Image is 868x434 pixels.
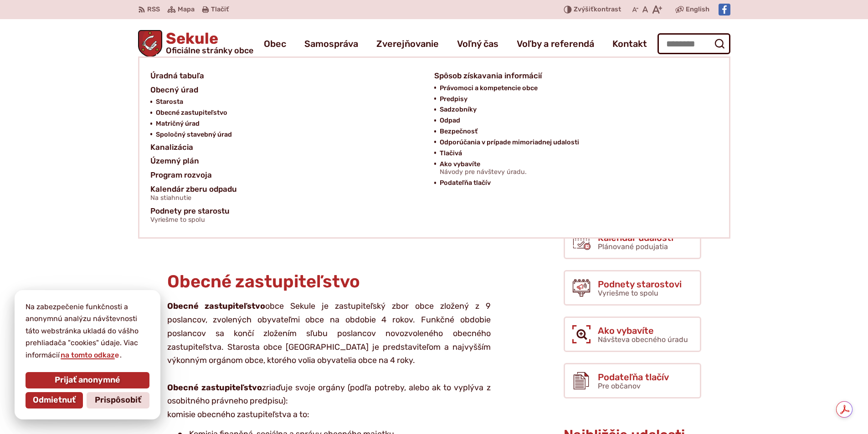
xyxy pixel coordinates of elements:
[376,31,439,56] a: Zverejňovanie
[150,69,423,83] a: Úradná tabuľa
[440,178,707,189] a: Podateľňa tlačív
[598,233,673,243] span: Kalendár udalostí
[440,148,707,159] a: Tlačivá
[457,31,498,56] a: Voľný čas
[156,97,183,107] span: Starosta
[440,168,527,176] span: Návody pre návštevy úradu.
[598,289,658,297] span: Vyriešme to spolu
[150,168,212,182] span: Program rozvoja
[150,182,237,204] span: Kalendár zberu odpadu
[167,271,360,292] span: Obecné zastupiteľstvo
[26,372,149,388] button: Prijať anonymné
[264,31,286,56] a: Obec
[564,224,701,259] a: Kalendár udalostí Plánované podujatia
[304,31,358,56] a: Samospráva
[150,154,423,168] a: Územný plán
[564,317,701,352] a: Ako vybavíte Návšteva obecného úradu
[598,279,682,289] span: Podnety starostovi
[156,118,200,129] span: Matričný úrad
[156,129,232,140] span: Spoločný stavebný úrad
[440,178,491,189] span: Podateľňa tlačív
[162,31,253,55] span: Sekule
[574,6,621,14] span: kontrast
[440,137,579,148] span: Odporúčania v prípade mimoriadnej udalosti
[440,159,707,178] a: Ako vybavíteNávody pre návštevy úradu.
[440,83,538,94] span: Právomoci a kompetencie obce
[167,383,262,393] strong: Obecné zastupiteľstvo
[150,140,193,154] span: Kanalizácia
[95,395,141,405] span: Prispôsobiť
[156,97,423,107] a: Starosta
[598,242,668,251] span: Plánované podujatia
[156,107,423,118] a: Obecné zastupiteľstvo
[434,69,542,83] span: Spôsob získavania informácií
[598,382,641,390] span: Pre občanov
[26,301,149,361] p: Na zabezpečenie funkčnosti a anonymnú analýzu návštevnosti táto webstránka ukladá do vášho prehli...
[156,107,227,118] span: Obecné zastupiteľstvo
[564,270,701,306] a: Podnety starostovi Vyriešme to spolu
[440,148,462,159] span: Tlačivá
[440,104,477,115] span: Sadzobníky
[434,69,707,83] a: Spôsob získavania informácií
[440,159,527,178] span: Ako vybavíte
[150,140,423,154] a: Kanalizácia
[564,363,701,398] a: Podateľňa tlačív Pre občanov
[26,392,83,408] button: Odmietnuť
[87,392,149,408] button: Prispôsobiť
[150,194,237,202] span: Na stiahnutie
[138,30,254,57] a: Logo Sekule, prejsť na domovskú stránku.
[684,4,711,15] a: English
[598,372,669,382] span: Podateľňa tlačív
[150,83,423,97] a: Obecný úrad
[150,69,204,83] span: Úradná tabuľa
[166,46,253,55] span: Oficiálne stránky obce
[167,300,491,421] p: obce Sekule je zastupiteľský zbor obce zložený z 9 poslancov, zvolených obyvateľmi obce na obdobi...
[60,351,120,359] a: na tomto odkaze
[440,104,707,115] a: Sadzobníky
[598,335,688,344] span: Návšteva obecného úradu
[150,168,423,182] a: Program rozvoja
[211,6,229,14] span: Tlačiť
[150,83,198,97] span: Obecný úrad
[440,94,467,105] span: Predpisy
[150,154,199,168] span: Územný plán
[178,4,195,15] span: Mapa
[138,30,163,57] img: Prejsť na domovskú stránku
[150,182,423,204] a: Kalendár zberu odpaduNa stiahnutie
[55,375,120,385] span: Prijať anonymné
[719,4,730,15] img: Prejsť na Facebook stránku
[156,129,423,140] a: Spoločný stavebný úrad
[440,126,707,137] a: Bezpečnosť
[33,395,76,405] span: Odmietnuť
[440,115,707,126] a: Odpad
[440,94,707,105] a: Predpisy
[167,301,266,311] strong: Obecné zastupiteľstvo
[440,137,707,148] a: Odporúčania v prípade mimoriadnej udalosti
[574,5,594,13] span: Zvýšiť
[686,4,709,15] span: English
[150,204,707,226] a: Podnety pre starostuVyriešme to spolu
[150,204,230,226] span: Podnety pre starostu
[440,83,707,94] a: Právomoci a kompetencie obce
[147,4,160,15] span: RSS
[440,115,460,126] span: Odpad
[612,31,647,56] a: Kontakt
[440,126,478,137] span: Bezpečnosť
[150,216,230,224] span: Vyriešme to spolu
[517,31,594,56] a: Voľby a referendá
[598,326,688,336] span: Ako vybavíte
[156,118,423,129] a: Matričný úrad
